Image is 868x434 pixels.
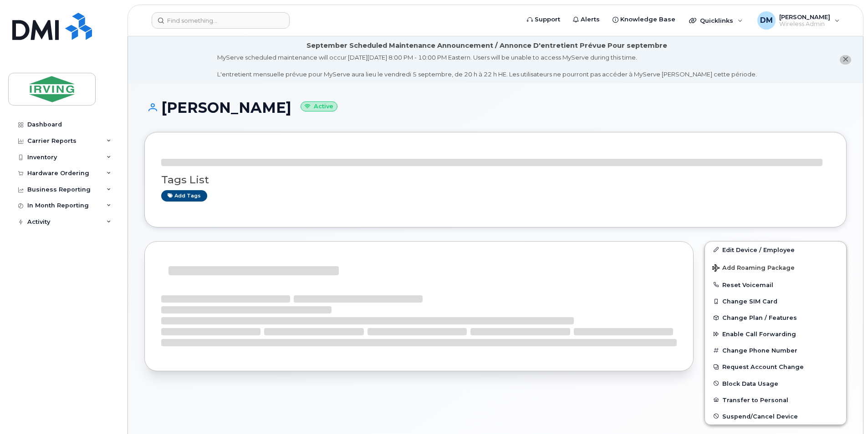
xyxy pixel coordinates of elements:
[705,408,846,424] button: Suspend/Cancel Device
[705,326,846,342] button: Enable Call Forwarding
[840,55,851,65] button: close notification
[144,100,847,116] h1: [PERSON_NAME]
[301,101,337,112] small: Active
[722,331,796,338] span: Enable Call Forwarding
[722,413,798,419] span: Suspend/Cancel Device
[161,190,207,202] a: Add tags
[712,264,795,273] span: Add Roaming Package
[705,375,846,392] button: Block Data Usage
[705,342,846,358] button: Change Phone Number
[306,41,667,50] div: September Scheduled Maintenance Announcement / Annonce D'entretient Prévue Pour septembre
[161,174,830,186] h3: Tags List
[722,314,797,321] span: Change Plan / Features
[217,53,757,79] div: MyServe scheduled maintenance will occur [DATE][DATE] 8:00 PM - 10:00 PM Eastern. Users will be u...
[705,309,846,326] button: Change Plan / Features
[705,392,846,408] button: Transfer to Personal
[705,258,846,277] button: Add Roaming Package
[705,242,846,258] a: Edit Device / Employee
[705,358,846,375] button: Request Account Change
[705,277,846,293] button: Reset Voicemail
[705,293,846,309] button: Change SIM Card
